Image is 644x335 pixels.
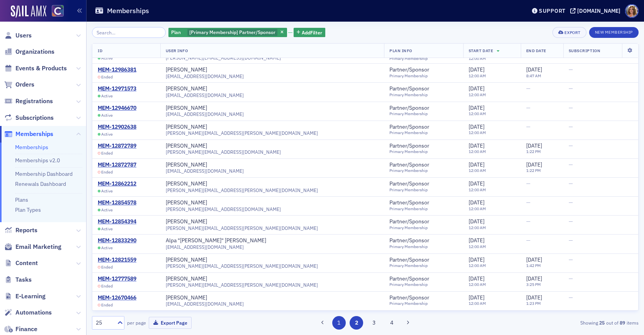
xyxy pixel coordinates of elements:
span: Reports [15,226,37,235]
time: 8:47 AM [526,73,541,78]
span: — [569,66,573,73]
span: Ended [101,151,113,156]
time: 1:23 PM [526,301,541,306]
span: Organizations [15,48,54,56]
a: Partner/Sponsor [389,66,436,73]
strong: 89 [619,319,627,326]
div: [PERSON_NAME] [166,105,207,112]
div: Primary Membership [389,244,436,249]
a: Users [4,31,32,40]
time: 12:00 AM [469,73,486,78]
a: Memberships [4,130,53,138]
time: 1:22 PM [526,149,541,154]
div: [PERSON_NAME] [166,124,207,131]
span: User Info [166,48,188,53]
span: [Primary Membership] Partner/Sponsor [189,29,275,35]
span: Registrations [15,97,53,105]
div: Primary Membership [389,263,436,268]
a: Organizations [4,48,54,56]
a: Subscriptions [4,114,54,122]
span: [DATE] [469,199,484,206]
div: MEM-12854394 [98,218,136,225]
div: Primary Membership [389,111,436,116]
div: Showing out of items [462,319,639,326]
span: End Date [526,48,546,53]
span: Automations [15,308,52,317]
div: Primary Membership [389,206,436,211]
span: [DATE] [469,161,484,168]
button: [DOMAIN_NAME] [570,8,623,14]
a: Automations [4,308,52,317]
a: MEM-12777589 [98,275,136,282]
span: Ended [101,170,113,175]
time: 12:00 AM [469,187,486,192]
div: [PERSON_NAME] [166,180,207,187]
span: [DATE] [469,104,484,111]
span: — [569,218,573,225]
span: [PERSON_NAME][EMAIL_ADDRESS][DOMAIN_NAME] [166,149,281,155]
button: Export [552,27,586,38]
time: 12:00 AM [469,206,486,211]
span: [EMAIL_ADDRESS][DOMAIN_NAME] [166,73,244,79]
a: Partner/Sponsor [389,257,436,264]
a: MEM-12946670 [98,105,136,112]
time: 12:00 AM [469,55,486,61]
span: Profile [625,4,639,18]
div: [PERSON_NAME] [166,143,207,150]
div: [PERSON_NAME] [166,294,207,301]
a: Tasks [4,275,32,284]
span: Active [101,245,113,250]
span: Active [101,56,113,61]
span: — [569,54,573,61]
span: Subscription [569,48,600,53]
span: — [569,275,573,282]
span: — [569,237,573,244]
a: Partner/Sponsor [389,85,436,92]
a: MEM-12872787 [98,162,136,168]
span: Active [101,207,113,213]
a: MEM-12862212 [98,180,136,187]
span: — [526,54,530,61]
div: Primary Membership [389,92,436,97]
button: 3 [367,316,381,330]
a: Partner/Sponsor [389,237,436,244]
a: Partner/Sponsor [389,143,436,150]
span: [EMAIL_ADDRESS][DOMAIN_NAME] [166,168,244,174]
time: 12:00 AM [469,244,486,249]
a: Partner/Sponsor [389,105,436,112]
div: [PERSON_NAME] [166,85,207,92]
span: [PERSON_NAME][EMAIL_ADDRESS][PERSON_NAME][DOMAIN_NAME] [166,282,318,288]
a: MEM-12902638 [98,124,136,131]
span: Events & Products [15,64,67,73]
span: Active [101,94,113,99]
span: Tasks [15,275,32,284]
button: AddFilter [294,28,325,37]
div: Primary Membership [389,187,436,192]
div: [PERSON_NAME] [166,257,207,264]
div: [Primary Membership] Partner/Sponsor [168,28,287,37]
span: [EMAIL_ADDRESS][DOMAIN_NAME] [166,92,244,98]
span: — [569,161,573,168]
a: Reports [4,226,37,235]
div: Primary Membership [389,130,436,135]
a: Partner/Sponsor [389,124,436,131]
div: Export [564,31,580,35]
div: MEM-12971573 [98,85,136,92]
button: Export Page [149,317,192,329]
span: [DATE] [526,275,542,282]
a: MEM-12833290 [98,237,136,244]
a: Alpa "[PERSON_NAME]" [PERSON_NAME] [166,237,266,244]
span: — [569,85,573,92]
img: SailAMX [11,5,46,18]
time: 12:00 AM [469,168,486,173]
span: — [526,104,530,111]
span: [DATE] [469,256,484,263]
time: 3:25 PM [526,282,541,287]
time: 1:42 PM [526,263,541,268]
span: Ended [101,284,113,289]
